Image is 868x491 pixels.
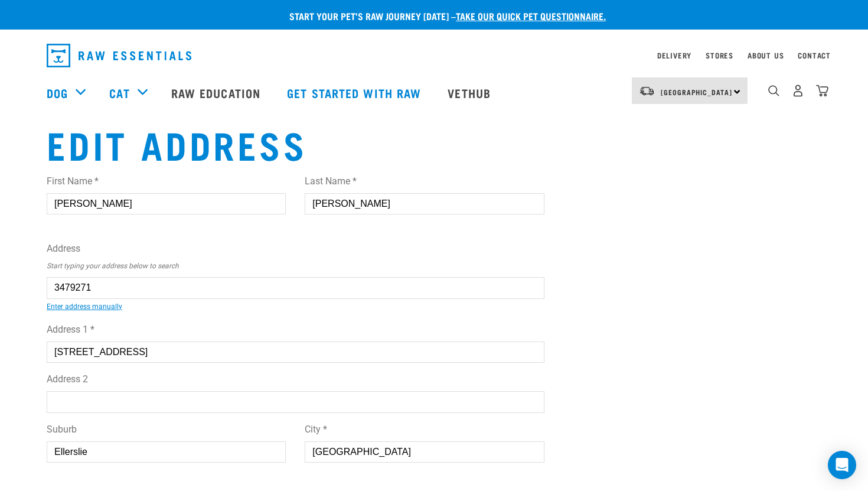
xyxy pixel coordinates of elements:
img: user.png [792,84,804,97]
a: Cat [109,84,129,102]
img: home-icon@2x.png [816,84,828,97]
a: Enter address manually [47,303,122,311]
label: Suburb [47,422,286,437]
div: Open Intercom Messenger [828,451,856,479]
label: First Name * [47,174,286,188]
label: Last Name * [305,174,544,188]
label: Address 2 [47,372,544,386]
a: Contact [798,53,831,57]
img: home-icon-1@2x.png [768,85,779,96]
a: Delivery [657,53,691,57]
a: Get started with Raw [275,69,436,116]
a: Raw Education [159,69,275,116]
p: Start typing your address below to search [47,261,544,271]
img: van-moving.png [639,86,655,96]
a: Vethub [436,69,505,116]
input: e.g. 21 Example Street, Suburb, City [47,277,544,298]
img: Raw Essentials Logo [47,44,191,67]
a: About Us [748,53,784,57]
h1: Edit Address [47,122,544,165]
label: City * [305,422,544,437]
label: Address [47,242,544,256]
span: [GEOGRAPHIC_DATA] [661,90,732,94]
a: Dog [47,84,68,102]
a: take our quick pet questionnaire. [456,13,606,18]
a: Stores [706,53,733,57]
nav: dropdown navigation [37,39,831,72]
label: Address 1 * [47,323,544,337]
